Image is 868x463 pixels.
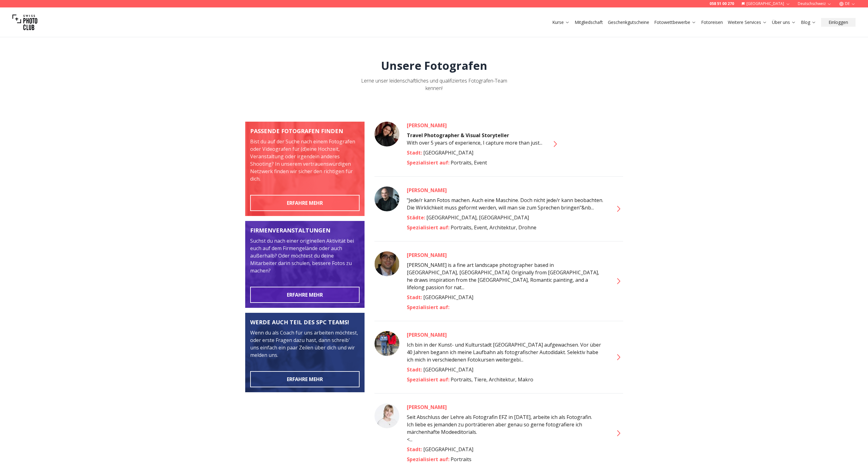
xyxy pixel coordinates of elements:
[407,413,606,443] span: <...
[250,371,360,387] button: ERFAHRE MEHR
[250,237,354,274] span: Suchst du nach einer originellen Aktivität bei euch auf dem Firmengelände oder auch außerhalb? Od...
[407,331,606,339] a: [PERSON_NAME]
[608,19,649,25] a: Geschenkgutscheine
[374,187,399,211] img: Andi Keller
[407,122,542,129] a: [PERSON_NAME]
[407,251,606,259] a: [PERSON_NAME]
[652,18,699,27] button: Fotowettbewerbe
[407,446,423,453] span: Stadt :
[407,376,606,383] div: Portraits, Tiere, Architektur, Makro
[250,226,360,235] div: FIRMENVERANSTALTUNGEN
[250,318,360,326] div: WERDE AUCH TEIL DES SPC TEAMS!
[374,122,399,146] img: Ana Uretii
[407,341,601,363] span: Ich bin in der Kunst- und Kulturstadt [GEOGRAPHIC_DATA] aufgewachsen. Vor über 40 Jahren begann i...
[701,19,723,25] a: Fotoreisen
[407,149,542,156] div: [GEOGRAPHIC_DATA]
[407,456,451,463] span: Spezialisiert auf :
[407,446,606,453] div: [GEOGRAPHIC_DATA]
[407,224,606,231] div: Portraits, Event, Architektur, Drohne
[407,403,606,411] a: [PERSON_NAME]
[407,159,451,166] span: Spezialisiert auf :
[407,456,606,463] div: Portraits
[552,19,570,25] a: Kurse
[728,19,767,25] a: Weitere Services
[374,331,399,356] img: Andreas Masche
[801,19,816,25] a: Blog
[407,224,451,231] span: Spezialisiert auf :
[361,77,507,92] span: Lerne unser leidenschaftliches und qualifiziertes Fotografen-Team kennen!
[250,138,355,182] span: Bist du auf der Suche nach einem Fotografen oder Videografen für (d)eine Hochzeit, Veranstaltung ...
[407,366,423,373] span: Stadt :
[407,197,603,211] span: "Jede/r kann Fotos machen. Auch eine Maschine. Doch nicht jede/r kann beobachten. Die Wirklichkei...
[374,251,399,276] img: Andrea Sanchini
[407,214,606,221] div: [GEOGRAPHIC_DATA], [GEOGRAPHIC_DATA]
[772,19,796,25] a: Über uns
[250,195,360,211] button: ERFAHRE MEHR
[407,214,426,221] span: Städte :
[381,60,487,72] h1: Unsere Fotografen
[407,294,606,301] div: [GEOGRAPHIC_DATA]
[699,18,725,27] button: Fotoreisen
[245,221,365,308] a: Meet the teamFIRMENVERANSTALTUNGENSuchst du nach einer originellen Aktivität bei euch auf dem Fir...
[250,287,360,303] button: ERFAHRE MEHR
[575,19,603,25] a: Mitgliedschaft
[407,149,423,156] span: Stadt :
[407,421,606,436] p: Ich liebe es jemanden zu porträtieren aber genau so gerne fotografiere ich märchenhafte Modeedito...
[407,294,423,301] span: Stadt :
[710,1,734,6] a: 058 51 00 270
[798,18,819,27] button: Blog
[407,132,509,139] strong: Travel Photographer & Visual Storyteller
[407,262,599,291] span: [PERSON_NAME] is a fine art landscape photographer based in [GEOGRAPHIC_DATA], [GEOGRAPHIC_DATA]....
[725,18,769,27] button: Weitere Services
[407,304,449,311] span: Spezialisiert auf :
[407,187,606,194] a: [PERSON_NAME]
[605,18,652,27] button: Geschenkgutscheine
[245,313,365,392] a: Meet the teamWERDE AUCH TEIL DES SPC TEAMS!Wenn du als Coach für uns arbeiten möchtest, oder erst...
[407,413,606,421] p: Seit Abschluss der Lehre als Fotografin EFZ in [DATE], arbeite ich als Fotografin.
[250,127,360,135] div: PASSENDE FOTOGRAFEN FINDEN
[550,18,572,27] button: Kurse
[769,18,798,27] button: Über uns
[407,366,606,373] div: [GEOGRAPHIC_DATA]
[250,329,358,358] span: Wenn du als Coach für uns arbeiten möchtest, oder erste Fragen dazu hast, dann schreib' uns einfa...
[654,19,696,25] a: Fotowettbewerbe
[12,10,37,35] img: Swiss photo club
[374,403,399,428] img: Anja Wurm
[821,18,856,27] button: Einloggen
[245,122,365,216] a: Meet the teamPASSENDE FOTOGRAFEN FINDENBist du auf der Suche nach einem Fotografen oder Videograf...
[407,376,451,383] span: Spezialisiert auf :
[407,159,542,166] div: Portraits, Event
[407,132,542,146] span: With over 5 years of experience, I capture more than just...
[245,221,365,308] img: Meet the team
[245,122,365,216] img: Meet the team
[245,313,365,392] img: Meet the team
[572,18,605,27] button: Mitgliedschaft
